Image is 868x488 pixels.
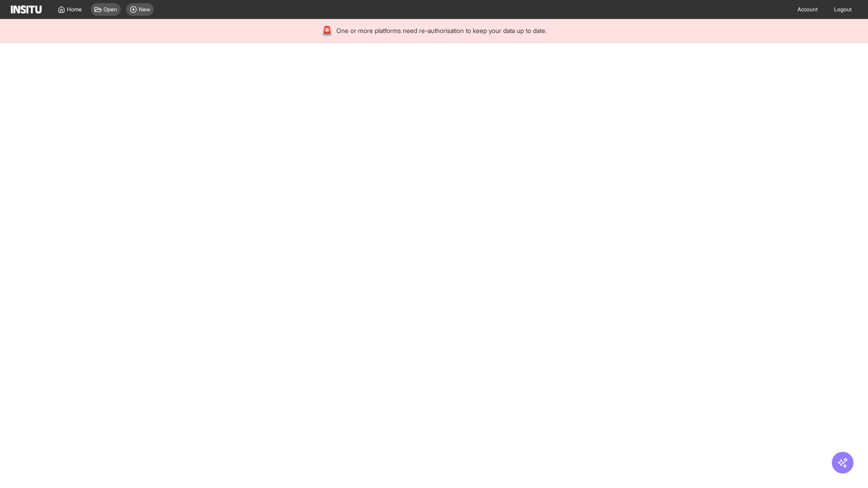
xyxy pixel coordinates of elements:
[336,26,547,35] span: One or more platforms need re-authorisation to keep your data up to date.
[104,6,117,13] span: Open
[321,24,333,37] div: 🚨
[11,5,42,14] img: Logo
[139,6,150,13] span: New
[67,6,82,13] span: Home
